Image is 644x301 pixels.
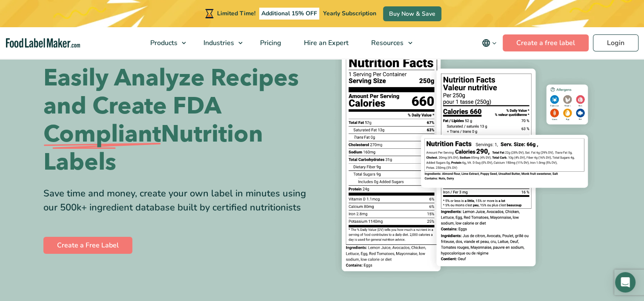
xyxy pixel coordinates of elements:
span: Hire an Expert [301,38,349,48]
span: Yearly Subscription [323,9,376,17]
span: Industries [201,38,235,48]
div: Save time and money, create your own label in minutes using our 500k+ ingredient database built b... [43,187,316,215]
h1: Easily Analyze Recipes and Create FDA Nutrition Labels [43,64,316,176]
a: Create a Free Label [43,237,132,254]
a: Pricing [249,27,291,59]
span: Resources [369,38,404,48]
span: Additional 15% OFF [259,8,319,20]
div: Open Intercom Messenger [615,272,635,292]
a: Resources [360,27,416,59]
a: Products [139,27,190,59]
span: Limited Time! [217,9,255,17]
a: Industries [192,27,247,59]
a: Hire an Expert [293,27,358,59]
a: Buy Now & Save [383,6,441,21]
span: Pricing [258,38,282,48]
a: Create a free label [503,34,589,51]
span: Compliant [43,120,161,148]
a: Login [593,34,638,51]
span: Products [148,38,178,48]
